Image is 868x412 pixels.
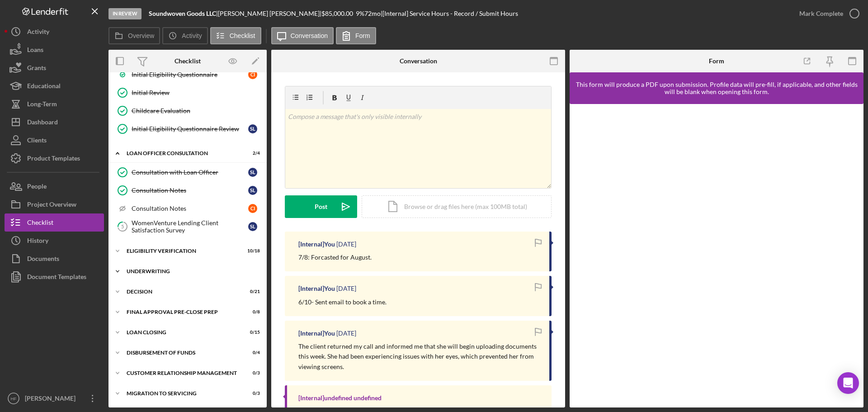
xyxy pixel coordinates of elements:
time: 2025-07-08 21:25 [336,241,356,248]
div: Loan Officer Consultation [127,151,237,156]
div: $85,000.00 [321,10,356,17]
button: Form [336,27,376,44]
time: 2025-06-02 15:10 [336,330,356,337]
div: 0 / 8 [244,309,260,315]
div: 0 / 15 [244,330,260,335]
div: [Internal] You [298,241,335,248]
div: [Internal] You [298,330,335,337]
button: Overview [108,27,160,44]
div: Checklist [175,57,201,65]
b: Soundwoven Goods LLC [149,9,216,17]
a: Consultation NotesCI [113,199,262,218]
div: | [Internal] Service Hours - Record / Submit Hours [381,10,518,17]
a: Initial Review [113,84,262,102]
label: Form [355,32,370,39]
div: S L [248,186,257,195]
div: Disbursement of Funds [127,350,237,355]
label: Checklist [230,32,255,39]
div: 0 / 21 [244,289,260,294]
div: Consultation with Loan Officer [132,169,248,176]
a: Consultation with Loan OfficerSL [113,163,262,181]
div: Loan Closing [127,330,237,335]
div: Initial Review [132,89,262,96]
div: Childcare Evaluation [132,107,262,114]
a: Childcare Evaluation [113,102,262,120]
div: Migration to Servicing [127,391,237,396]
button: Checklist [210,27,261,44]
button: HF[PERSON_NAME] [5,389,104,407]
div: Consultation Notes [132,205,248,212]
div: Final Approval Pre-Close Prep [127,309,237,315]
div: In Review [108,8,142,19]
div: Conversation [400,57,437,65]
button: Post [285,195,357,218]
div: Mark Complete [799,5,843,23]
div: Initial Eligibility Questionnaire [132,71,248,78]
a: 5WomenVenture Lending Client Satisfaction SurveySL [113,218,262,236]
div: S L [248,168,257,177]
div: 72 mo [364,10,381,17]
div: Post [315,195,327,218]
div: [Internal] undefined undefined [298,394,382,402]
p: 6/10- Sent email to book a time. [298,297,387,307]
div: Customer Relationship Management [127,370,237,376]
div: 0 / 3 [244,370,260,376]
div: C I [248,70,257,79]
label: Activity [182,32,202,39]
iframe: Lenderfit form [579,113,855,398]
a: Document Templates [5,268,104,286]
label: Overview [128,32,154,39]
p: The client returned my call and informed me that she will begin uploading documents this week. Sh... [298,341,540,372]
label: Conversation [291,32,328,39]
button: Conversation [271,27,334,44]
div: 0 / 4 [244,350,260,355]
a: Consultation NotesSL [113,181,262,199]
div: C I [248,204,257,213]
div: [PERSON_NAME] [PERSON_NAME] | [218,10,321,17]
div: Initial Eligibility Questionnaire Review [132,125,248,133]
div: This form will produce a PDF upon submission. Profile data will pre-fill, if applicable, and othe... [574,81,859,95]
div: S L [248,124,257,133]
time: 2025-06-10 22:17 [336,285,356,292]
div: 2 / 4 [244,151,260,156]
div: 10 / 18 [244,248,260,254]
div: Eligibility Verification [127,248,237,254]
div: Underwriting [127,269,255,274]
div: 9 % [356,10,364,17]
div: Open Intercom Messenger [837,372,859,394]
div: | [149,10,218,17]
text: HF [11,396,17,401]
div: Form [709,57,724,65]
a: Initial Eligibility Questionnaire ReviewSL [113,120,262,138]
tspan: 5 [121,223,124,229]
